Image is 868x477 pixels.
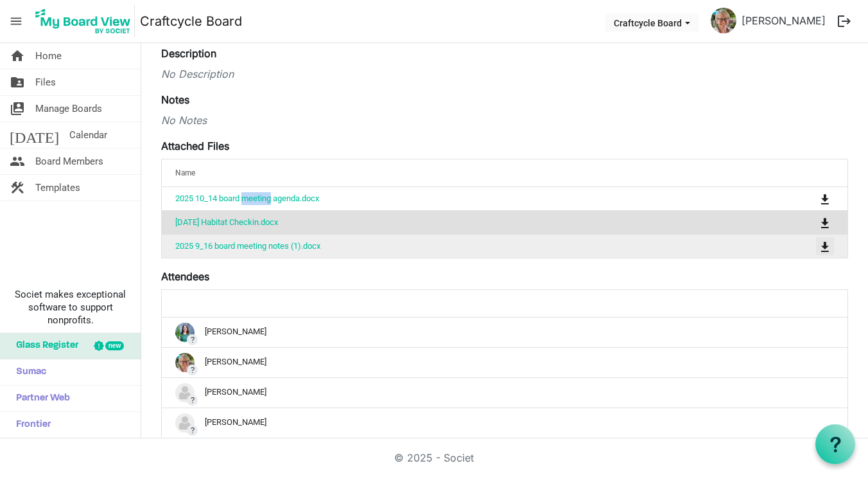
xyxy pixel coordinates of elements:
[10,122,59,148] span: [DATE]
[4,9,28,33] span: menu
[6,288,135,327] span: Societ makes exceptional software to support nonprofits.
[10,359,46,385] span: Sumac
[140,8,242,34] a: Craftcycle Board
[161,66,848,82] div: No Description
[175,383,834,402] div: [PERSON_NAME]
[767,187,847,210] td: is Command column column header
[175,217,278,227] a: [DATE] Habitat Checkin.docx
[187,395,198,406] span: ?
[162,408,847,438] td: ?Kasey Hammock is template cell column header
[175,241,320,251] a: 2025 9_16 board meeting notes (1).docx
[31,5,135,37] img: My Board View Logo
[831,8,858,35] button: logout
[10,96,25,122] span: switch_account
[175,413,834,433] div: [PERSON_NAME]
[767,210,847,234] td: is Command column column header
[105,341,124,350] div: new
[162,377,847,408] td: ?Erin Robinson is template cell column header
[187,425,198,436] span: ?
[175,353,834,372] div: [PERSON_NAME]
[816,190,834,208] button: Download
[175,323,834,342] div: [PERSON_NAME]
[10,386,70,411] span: Partner Web
[162,347,847,377] td: ?Darcy Holtgrave is template cell column header
[10,175,25,201] span: construction
[10,333,78,359] span: Glass Register
[161,113,848,128] div: No Notes
[10,69,25,95] span: folder_shared
[161,138,229,154] label: Attached Files
[187,334,198,345] span: ?
[175,323,195,342] img: lV3EkjtptBNzereBVOnHTeRYCzsZLDMs5I0sp7URj1iiIyEaZKegiT_rKD7J8UkzQVzdFcu32oRZffaJezgV0Q_thumb.png
[816,213,834,231] button: Download
[175,383,195,402] img: no-profile-picture.svg
[605,14,699,32] button: Craftcycle Board dropdownbutton
[161,46,216,61] label: Description
[10,43,25,69] span: home
[161,92,189,107] label: Notes
[35,69,56,95] span: Files
[736,8,831,33] a: [PERSON_NAME]
[162,234,767,258] td: 2025 9_16 board meeting notes (1).docx is template cell column header Name
[10,148,25,174] span: people
[816,237,834,255] button: Download
[31,5,140,37] a: My Board View Logo
[35,43,62,69] span: Home
[175,194,319,203] a: 2025 10_14 board meeting agenda.docx
[175,168,195,177] span: Name
[175,413,195,433] img: no-profile-picture.svg
[162,318,847,347] td: ?Ashlee Christiansen is template cell column header
[35,175,80,201] span: Templates
[394,451,474,464] a: © 2025 - Societ
[187,364,198,375] span: ?
[35,148,103,174] span: Board Members
[35,96,102,122] span: Manage Boards
[10,412,51,438] span: Frontier
[69,122,107,148] span: Calendar
[711,8,736,33] img: nGe35slpqLLc4-FwcbtAcbx6jmtyXxbMgjyVdzHvIJBhgkeFl1vtu8Bn1VfK4Kw5HDtZ13R5CX8H2-8-v3Hr6Q_thumb.png
[767,234,847,258] td: is Command column column header
[162,187,767,210] td: 2025 10_14 board meeting agenda.docx is template cell column header Name
[162,210,767,234] td: 9-23-25 Habitat Checkin.docx is template cell column header Name
[175,353,195,372] img: nGe35slpqLLc4-FwcbtAcbx6jmtyXxbMgjyVdzHvIJBhgkeFl1vtu8Bn1VfK4Kw5HDtZ13R5CX8H2-8-v3Hr6Q_thumb.png
[161,269,209,284] label: Attendees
